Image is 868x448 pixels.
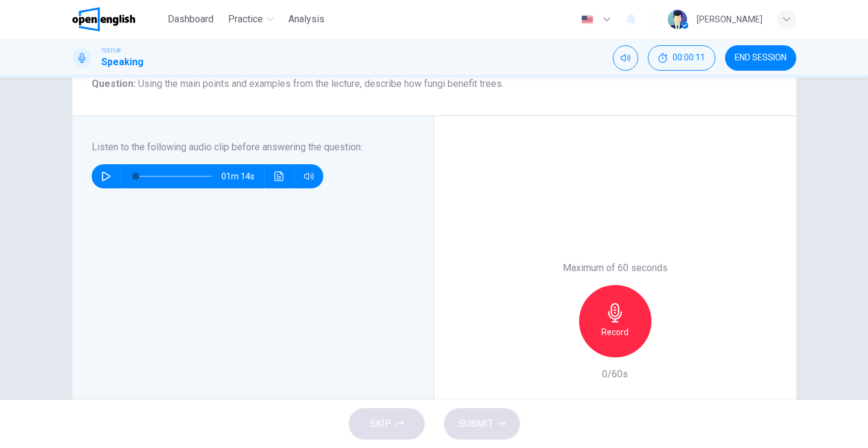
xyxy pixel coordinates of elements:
a: OpenEnglish logo [72,7,163,31]
button: Dashboard [163,8,218,30]
div: Hide [648,45,715,71]
span: TOEFL® [101,46,121,55]
span: 00:00:11 [673,53,705,63]
h6: Record [601,325,629,339]
img: OpenEnglish logo [72,7,136,31]
button: Record [579,285,651,357]
div: Mute [613,45,638,71]
span: Using the main points and examples from the lecture, describe how fungi benefit trees. [138,78,504,89]
img: Profile picture [668,10,687,29]
span: END SESSION [735,53,787,63]
button: END SESSION [725,45,796,71]
h6: Listen to the following audio clip before answering the question : [92,140,400,155]
img: en [580,15,595,24]
div: [PERSON_NAME] [697,12,762,27]
button: Click to see the audio transcription [270,164,289,188]
h1: Speaking [101,55,144,69]
button: Practice [223,8,279,30]
button: Analysis [284,8,329,30]
h6: Maximum of 60 seconds [563,261,668,275]
span: Analysis [288,12,325,27]
h6: 0/60s [602,367,628,382]
span: 01m 14s [221,164,264,188]
span: Dashboard [168,12,214,27]
span: Practice [228,12,263,27]
h6: Question : [92,77,777,91]
button: 00:00:11 [648,45,715,71]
